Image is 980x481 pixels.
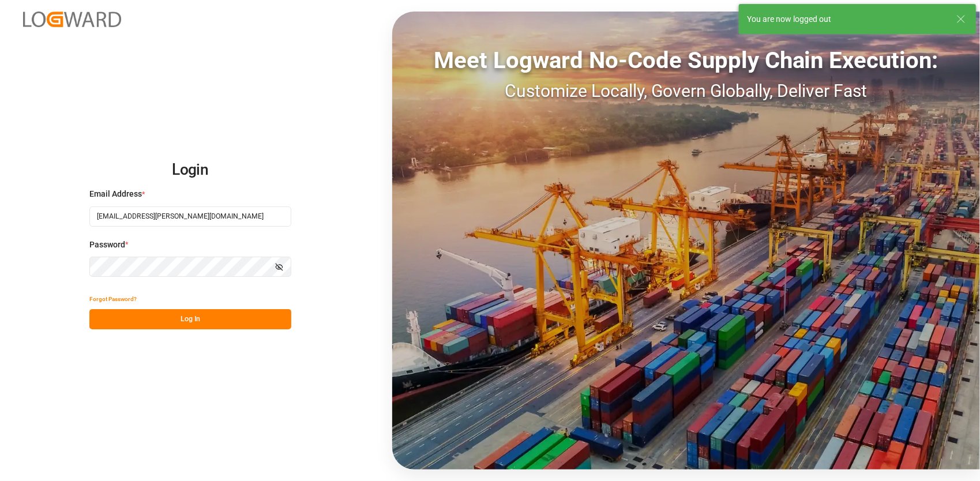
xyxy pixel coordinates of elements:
span: Email Address [89,188,142,200]
div: You are now logged out [747,13,945,25]
button: Log In [89,309,291,329]
span: Password [89,239,125,251]
div: Meet Logward No-Code Supply Chain Execution: [392,43,980,78]
input: Enter your email [89,206,291,227]
img: Logward_new_orange.png [23,12,121,27]
button: Forgot Password? [89,289,137,309]
div: Customize Locally, Govern Globally, Deliver Fast [392,78,980,104]
h2: Login [89,152,291,189]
